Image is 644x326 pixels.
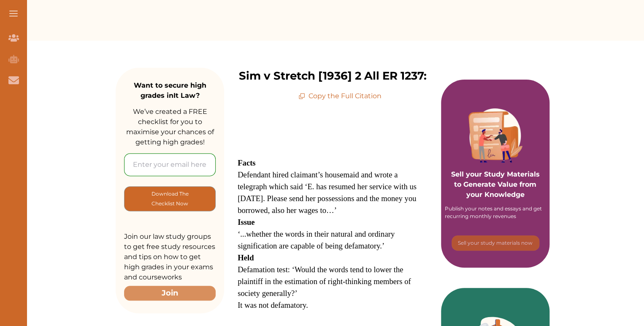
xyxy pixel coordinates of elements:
div: Publish your notes and essays and get recurring monthly revenues [445,205,546,220]
span: Defamation test: ‘Would the words tend to lower the plaintiff in the estimation of right-thinking... [238,265,411,298]
p: Join our law study groups to get free study resources and tips on how to get high grades in your ... [124,232,216,282]
span: Held [238,253,254,262]
p: Download The Checklist Now [141,189,198,209]
span: ‘...whether the words in their natural and ordinary signification are capable of being defamatory.’ [238,229,395,250]
strong: Want to secure high grades in It Law ? [134,81,206,99]
p: Sim v Stretch [1936] 2 All ER 1237: [239,68,427,84]
input: Enter your email here [124,153,216,176]
span: We’ve created a FREE checklist for you to maximise your chances of getting high grades! [126,108,214,146]
span: Issue [238,218,254,227]
img: Purple card image [468,108,522,163]
p: Copy the Full Citation [298,91,382,101]
span: Defendant hired claimant’s housemaid and wrote a telegraph which said ‘E. has resumed her service... [238,170,417,215]
p: Sell your study materials now [458,239,533,247]
p: Sell your Study Materials to Generate Value from your Knowledge [449,146,541,200]
span: Facts [238,158,255,167]
button: [object Object] [124,186,216,211]
button: [object Object] [452,235,539,251]
span: It was not defamatory. [238,301,308,309]
button: Join [124,286,216,301]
